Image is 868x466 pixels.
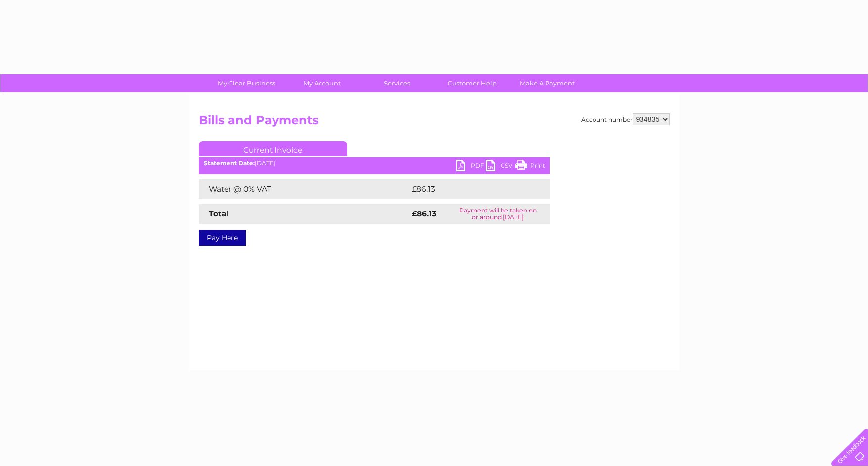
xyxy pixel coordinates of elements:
strong: Total [209,209,229,218]
div: [DATE] [199,160,550,167]
a: CSV [486,160,515,174]
a: My Account [281,74,363,92]
a: PDF [456,160,486,174]
div: Account number [581,113,670,125]
a: Make A Payment [506,74,588,92]
a: Pay Here [199,230,246,246]
td: Water @ 0% VAT [199,179,410,199]
a: Customer Help [431,74,513,92]
a: Print [515,160,545,174]
h2: Bills and Payments [199,113,670,132]
a: Services [356,74,438,92]
b: Statement Date: [204,159,255,167]
td: Payment will be taken on or around [DATE] [446,204,550,224]
strong: £86.13 [412,209,436,218]
td: £86.13 [410,179,529,199]
a: Current Invoice [199,141,347,156]
a: My Clear Business [206,74,287,92]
